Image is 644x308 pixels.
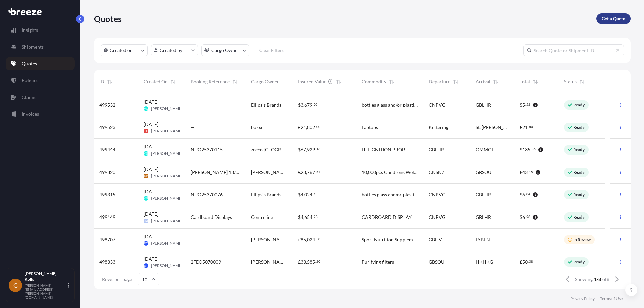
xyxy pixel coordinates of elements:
[520,103,522,107] span: $
[429,102,445,108] span: CNPVG
[25,283,66,299] p: [PERSON_NAME][EMAIL_ADDRESS][PERSON_NAME][DOMAIN_NAME]
[520,260,522,264] span: £
[573,237,591,242] p: In Review
[94,13,122,24] p: Quotes
[303,215,304,220] span: ,
[298,147,301,152] span: $
[253,45,290,56] button: Clear Filters
[99,146,115,153] span: 499444
[306,147,307,152] span: ,
[492,78,500,86] button: Sort
[301,215,303,220] span: 4
[523,44,624,56] input: Search Quote or Shipment ID...
[429,214,445,221] span: CNPVG
[301,260,306,264] span: 33
[476,191,491,198] span: GBLHR
[520,170,522,175] span: €
[600,296,623,301] a: Terms of Use
[306,260,307,264] span: ,
[144,262,148,269] span: DT
[301,170,306,175] span: 28
[304,215,312,220] span: 654
[476,102,491,108] span: GBLHR
[594,276,601,283] span: 1-8
[529,126,533,128] span: 80
[303,103,304,107] span: ,
[520,147,522,152] span: $
[529,171,533,173] span: 15
[22,94,36,101] p: Claims
[362,259,394,265] span: Purifying filters
[525,193,526,195] span: .
[191,102,195,108] span: —
[298,103,301,107] span: $
[525,103,526,106] span: .
[526,103,530,106] span: 52
[429,78,450,85] span: Departure
[298,125,301,130] span: £
[429,124,448,131] span: Kettering
[476,124,509,131] span: St. [PERSON_NAME]'s
[314,215,318,218] span: 23
[22,44,44,50] p: Shipments
[307,125,315,130] span: 802
[522,125,528,130] span: 21
[476,236,490,243] span: LYBEN
[316,126,320,128] span: 00
[575,276,593,283] span: Showing
[573,259,585,265] p: Ready
[522,170,528,175] span: 43
[191,236,195,243] span: —
[301,125,306,130] span: 21
[99,191,115,198] span: 499315
[144,173,148,179] span: GR
[429,191,445,198] span: CNPVG
[301,237,306,242] span: 85
[522,215,525,220] span: 6
[520,236,524,243] span: —
[6,40,75,54] a: Shipments
[151,128,183,134] span: [PERSON_NAME]
[151,106,183,111] span: [PERSON_NAME]
[362,102,418,108] span: bottles glass and/or plastic Goods are not fragile. HS Code is 3923 9000 00
[602,15,625,22] p: Get a Quote
[144,166,158,173] span: [DATE]
[313,193,313,195] span: .
[315,148,316,150] span: .
[362,236,418,243] span: Sport Nutrition Supplements
[476,78,490,85] span: Arrival
[99,259,115,265] span: 498333
[144,78,168,85] span: Created On
[429,259,444,265] span: GBSOU
[564,78,577,85] span: Status
[144,99,158,105] span: [DATE]
[101,44,148,56] button: createdOn Filter options
[151,44,198,56] button: createdBy Filter options
[304,192,312,197] span: 024
[251,214,273,221] span: Centreline
[314,103,318,106] span: 05
[573,125,585,130] p: Ready
[13,282,18,289] span: G
[526,193,530,195] span: 04
[528,126,529,128] span: .
[211,47,239,54] p: Cargo Owner
[6,107,75,121] a: Invoices
[313,103,313,106] span: .
[106,78,114,86] button: Sort
[362,169,418,176] span: 10,000pcs Childrens Wellington Boots
[528,260,529,263] span: .
[307,260,315,264] span: 585
[522,147,530,152] span: 135
[476,146,494,153] span: OMMCT
[144,143,158,150] span: [DATE]
[303,192,304,197] span: ,
[6,23,75,37] a: Insights
[144,233,158,240] span: [DATE]
[298,237,301,242] span: £
[151,263,183,268] span: [PERSON_NAME]
[151,241,183,246] span: [PERSON_NAME]
[151,196,183,201] span: [PERSON_NAME]
[316,260,320,263] span: 20
[429,236,442,243] span: GBLIV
